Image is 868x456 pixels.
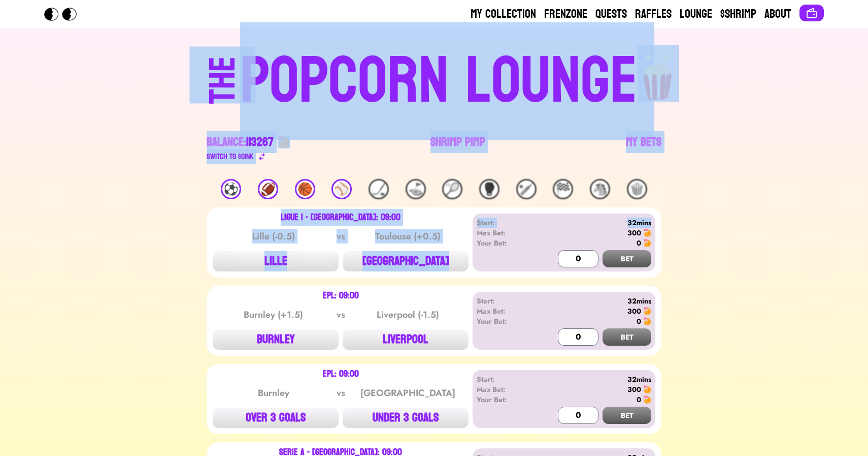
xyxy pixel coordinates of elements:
[477,306,535,316] div: Max Bet:
[627,306,641,316] div: 300
[222,386,325,400] div: Burnley
[331,179,352,199] div: ⚾️
[471,6,536,22] a: My Collection
[544,6,587,22] a: Frenzone
[477,316,535,326] div: Your Bet:
[44,8,85,21] img: Popcorn
[535,374,651,384] div: 32mins
[806,7,818,19] img: Connect wallet
[590,179,610,199] div: 🐴
[356,229,459,244] div: Toulouse (+0.5)
[627,179,647,199] div: 🍿
[643,239,651,247] img: 🍤
[343,329,469,350] button: LIVERPOOL
[535,218,651,228] div: 32mins
[595,6,627,22] a: Quests
[603,407,651,424] button: BET
[516,179,537,199] div: 🏏
[430,134,485,163] a: Shrimp Pimp
[343,408,469,428] button: UNDER 3 GOALS
[643,229,651,237] img: 🍤
[246,131,274,153] span: 113267
[603,250,651,267] button: BET
[205,56,241,124] div: THE
[477,384,535,394] div: Max Bet:
[643,317,651,325] img: 🍤
[477,296,535,306] div: Start:
[637,394,641,405] div: 0
[335,308,347,322] div: vs
[477,374,535,384] div: Start:
[643,307,651,315] img: 🍤
[213,251,339,271] button: LILLE
[635,6,672,22] a: Raffles
[406,179,426,199] div: ⛳️
[479,179,499,199] div: 🥊
[643,396,651,404] img: 🍤
[335,386,347,400] div: vs
[335,229,347,244] div: vs
[356,386,459,400] div: [GEOGRAPHIC_DATA]
[627,228,641,238] div: 300
[442,179,462,199] div: 🎾
[281,214,400,222] div: Ligue 1 - [GEOGRAPHIC_DATA]: 09:00
[356,308,459,322] div: Liverpool (-1.5)
[240,49,638,114] div: POPCORN LOUNGE
[207,134,274,150] div: Balance:
[637,238,641,248] div: 0
[213,408,339,428] button: OVER 3 GOALS
[603,328,651,346] button: BET
[477,218,535,228] div: Start:
[535,296,651,306] div: 32mins
[121,45,747,114] a: THEPOPCORN LOUNGEpopcorn
[477,394,535,405] div: Your Bet:
[643,385,651,393] img: 🍤
[207,150,254,163] div: Switch to $ OINK
[553,179,573,199] div: 🏁
[222,229,325,244] div: Lille (-0.5)
[638,45,679,102] img: popcorn
[221,179,241,199] div: ⚽️
[343,251,469,271] button: [GEOGRAPHIC_DATA]
[323,370,359,378] div: EPL: 09:00
[627,384,641,394] div: 300
[477,228,535,238] div: Max Bet:
[477,238,535,248] div: Your Bet:
[764,6,791,22] a: About
[258,179,278,199] div: 🏈
[626,134,661,163] a: My Bets
[222,308,325,322] div: Burnley (+1.5)
[323,292,359,300] div: EPL: 09:00
[295,179,315,199] div: 🏀
[278,136,290,148] img: 🍤
[720,6,756,22] a: $Shrimp
[213,329,339,350] button: BURNLEY
[369,179,389,199] div: 🏒
[680,6,712,22] a: Lounge
[637,316,641,326] div: 0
